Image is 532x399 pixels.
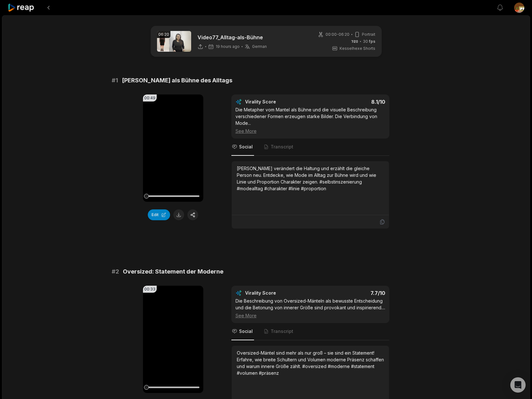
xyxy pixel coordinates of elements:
[510,377,526,393] div: Open Intercom Messenger
[239,328,253,335] span: Social
[245,290,314,296] div: Virality Score
[369,39,375,44] span: fps
[231,139,389,156] nav: Tabs
[239,144,253,150] span: Social
[252,44,267,49] span: German
[157,31,170,38] div: 06:20
[236,312,385,319] div: See More
[340,46,375,51] span: Kesselhexe Shorts
[123,267,223,276] span: Oversized: Statement der Moderne
[148,209,170,220] button: Edit
[122,76,232,85] span: [PERSON_NAME] als Bühne des Alltags
[236,106,385,134] div: Die Metapher vom Mantel als Bühne und die visuelle Beschreibung verschiedener Formen erzeugen sta...
[363,39,375,44] span: 30
[236,128,385,134] div: See More
[143,94,203,202] video: Your browser does not support mp4 format.
[216,44,240,49] span: 19 hours ago
[362,32,375,37] span: Portrait
[143,286,203,393] video: Your browser does not support mp4 format.
[245,99,314,105] div: Virality Score
[317,99,385,105] div: 8.1 /10
[271,144,293,150] span: Transcript
[236,297,385,319] div: Die Beschreibung von Oversized-Mänteln als bewusste Entscheidung und die Betonung von innerer Grö...
[112,267,119,276] span: # 2
[317,290,385,296] div: 7.7 /10
[326,32,349,37] span: 00:00 - 06:20
[231,323,389,340] nav: Tabs
[112,76,118,85] span: # 1
[237,165,384,192] div: [PERSON_NAME] verändert die Haltung und erzählt die gleiche Person neu. Entdecke, wie Mode im All...
[198,34,267,41] p: Video77_Alltag-als-Bühne
[237,350,384,376] div: Oversized-Mäntel sind mehr als nur groß – sie sind ein Statement! Erfahre, wie breite Schultern u...
[271,328,293,335] span: Transcript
